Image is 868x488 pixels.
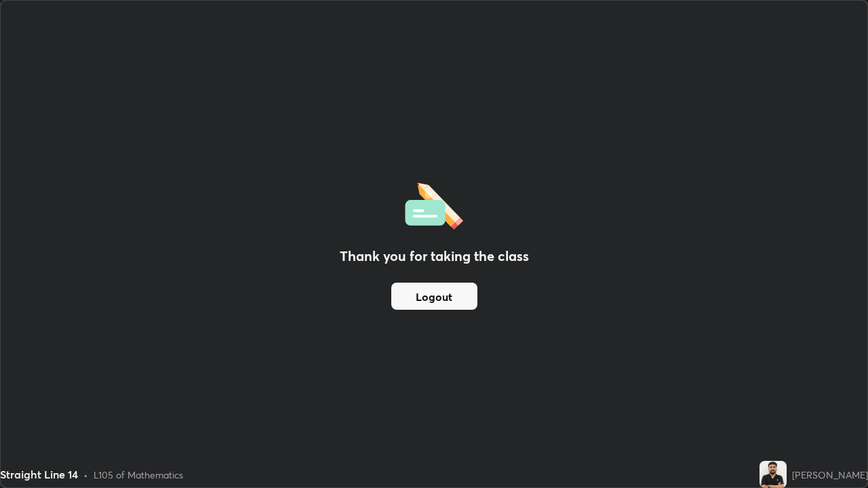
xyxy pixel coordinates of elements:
h2: Thank you for taking the class [340,246,529,266]
div: [PERSON_NAME] [792,468,868,482]
img: a9ba632262ef428287db51fe8869eec0.jpg [759,461,787,488]
div: • [83,468,88,482]
button: Logout [391,283,477,310]
div: L105 of Mathematics [94,468,183,482]
img: offlineFeedback.1438e8b3.svg [405,178,463,230]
